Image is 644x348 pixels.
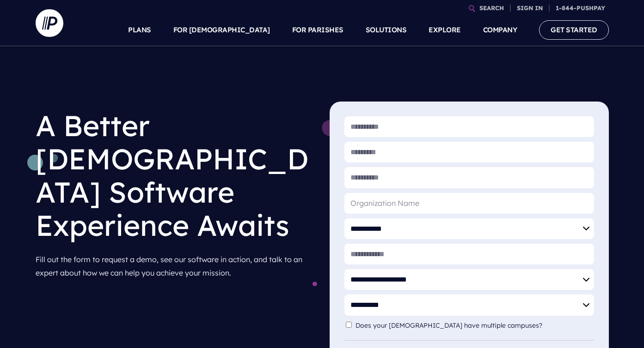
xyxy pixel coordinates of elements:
[356,322,547,330] label: Does your [DEMOGRAPHIC_DATA] have multiple campuses?
[36,249,315,283] p: Fill out the form to request a demo, see our software in action, and talk to an expert about how ...
[366,14,407,46] a: SOLUTIONS
[128,14,151,46] a: PLANS
[36,102,315,249] h1: A Better [DEMOGRAPHIC_DATA] Software Experience Awaits
[173,14,270,46] a: FOR [DEMOGRAPHIC_DATA]
[344,193,594,214] input: Organization Name
[539,20,609,39] a: GET STARTED
[483,14,517,46] a: COMPANY
[429,14,461,46] a: EXPLORE
[292,14,343,46] a: FOR PARISHES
